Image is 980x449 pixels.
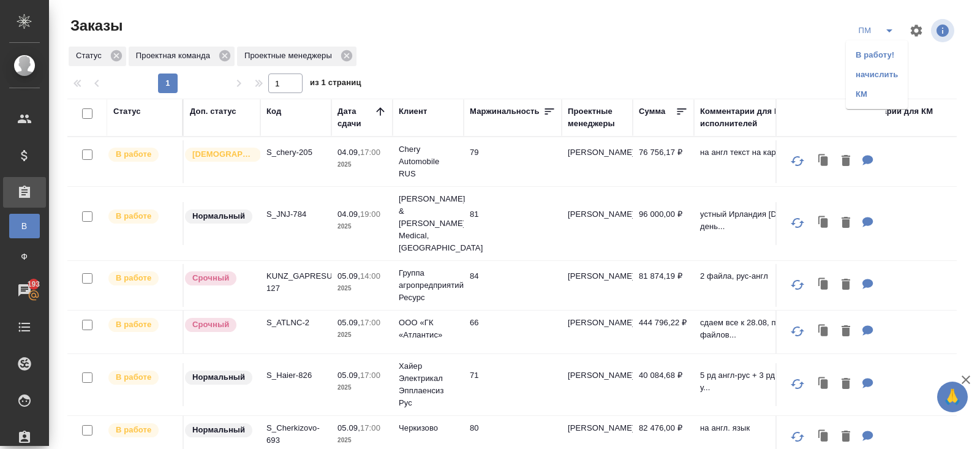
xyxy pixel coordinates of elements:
[464,363,562,406] td: 71
[783,317,812,346] button: Обновить
[184,208,254,225] div: Статус по умолчанию для стандартных заказов
[337,148,360,157] p: 04.09,
[192,319,229,331] p: Срочный
[129,47,235,66] div: Проектная команда
[856,372,880,397] button: Для ПМ: 5 рд англ-рус + 3 рд рус-каз Какие условия перевода руководства на духовые шкафы HOQ-K3QN...
[360,209,380,219] p: 19:00
[184,146,254,163] div: Выставляется автоматически для первых 3 заказов нового контактного лица. Особое внимание
[192,272,229,284] p: Срочный
[856,273,880,298] button: Для ПМ: 2 файла, рус-англ
[700,146,835,159] p: на англ текст на картинках нужен
[835,211,856,236] button: Удалить
[337,434,386,447] p: 2025
[562,202,633,245] td: [PERSON_NAME]
[700,317,835,341] p: сдаем все к 28.08, последние 5 файлов...
[192,424,245,436] p: Нормальный
[464,311,562,353] td: 66
[856,149,880,174] button: Для ПМ: на англ текст на картинках нужен
[266,317,325,329] p: S_ATLNC-2
[107,270,176,287] div: Выставляет ПМ после принятия заказа от КМа
[20,278,48,290] span: 193
[337,371,360,380] p: 05.09,
[700,105,835,130] div: Комментарии для ПМ/исполнителей
[562,311,633,353] td: [PERSON_NAME]
[633,311,694,353] td: 444 796,22 ₽
[266,105,281,118] div: Код
[266,422,325,447] p: S_Cherkizovo-693
[116,319,151,331] p: В работе
[136,50,214,62] p: Проектная команда
[399,360,458,409] p: Хайер Электрикал Эпплаенсиз Рус
[337,271,360,281] p: 05.09,
[846,85,908,104] li: КМ
[3,275,46,306] a: 193
[931,19,957,42] span: Посмотреть информацию
[700,369,835,394] p: 5 рд англ-рус + 3 рд рус-каз Какие у...
[184,422,254,439] div: Статус по умолчанию для стандартных заказов
[310,75,361,93] span: из 1 страниц
[266,369,325,382] p: S_Haier-826
[399,193,458,254] p: [PERSON_NAME] & [PERSON_NAME] Medical, [GEOGRAPHIC_DATA]
[337,382,386,394] p: 2025
[942,384,963,410] span: 🙏
[184,369,254,386] div: Статус по умолчанию для стандартных заказов
[107,369,176,386] div: Выставляет ПМ после принятия заказа от КМа
[846,45,908,65] li: В работу!
[835,372,856,397] button: Удалить
[783,270,812,300] button: Обновить
[812,372,835,397] button: Клонировать
[116,272,151,284] p: В работе
[184,317,254,333] div: Выставляется автоматически, если на указанный объем услуг необходимо больше времени в стандартном...
[700,270,835,282] p: 2 файла, рус-англ
[835,149,856,174] button: Удалить
[846,65,908,85] li: начислить
[337,221,386,233] p: 2025
[116,210,151,222] p: В работе
[337,159,386,171] p: 2025
[464,264,562,307] td: 84
[464,202,562,245] td: 81
[812,273,835,298] button: Клонировать
[700,422,835,434] p: на англ. язык
[360,271,380,281] p: 14:00
[856,319,880,344] button: Для ПМ: сдаем все к 28.08, последние 5 файлов (=50 чертежей) после 28.08 - asap по готовности пом...
[360,371,380,380] p: 17:00
[700,208,835,233] p: устный Ирландия [DATE] на 1 день...
[15,220,34,232] span: В
[783,146,812,176] button: Обновить
[9,244,40,269] a: Ф
[633,202,694,245] td: 96 000,00 ₽
[9,214,40,238] a: В
[67,16,123,36] span: Заказы
[633,140,694,183] td: 76 756,17 ₽
[562,140,633,183] td: [PERSON_NAME]
[812,319,835,344] button: Клонировать
[783,369,812,399] button: Обновить
[633,264,694,307] td: 81 874,19 ₽
[562,264,633,307] td: [PERSON_NAME]
[464,140,562,183] td: 79
[192,148,254,160] p: [DEMOGRAPHIC_DATA]
[244,50,336,62] p: Проектные менеджеры
[190,105,236,118] div: Доп. статус
[633,363,694,406] td: 40 084,68 ₽
[107,146,176,163] div: Выставляет ПМ после принятия заказа от КМа
[116,148,151,160] p: В работе
[337,282,386,295] p: 2025
[266,146,325,159] p: S_chery-205
[853,21,902,40] div: split button
[192,371,245,383] p: Нормальный
[360,423,380,432] p: 17:00
[568,105,627,130] div: Проектные менеджеры
[399,267,458,304] p: Группа агропредприятий Ресурс
[266,208,325,221] p: S_JNJ-784
[399,143,458,180] p: Chery Automobile RUS
[116,371,151,383] p: В работе
[113,105,141,118] div: Статус
[69,47,126,66] div: Статус
[337,209,360,219] p: 04.09,
[107,422,176,439] div: Выставляет ПМ после принятия заказа от КМа
[116,424,151,436] p: В работе
[15,251,34,263] span: Ф
[76,50,106,62] p: Статус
